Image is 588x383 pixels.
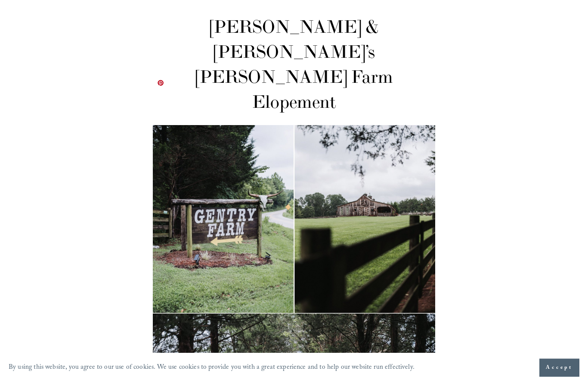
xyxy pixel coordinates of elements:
span: Accept [546,364,573,372]
p: By using this website, you agree to our use of cookies. We use cookies to provide you with a grea... [9,361,415,375]
h1: [PERSON_NAME] & [PERSON_NAME]’s [PERSON_NAME] Farm Elopement [153,14,435,114]
a: Pin it! [157,80,164,87]
button: Accept [539,359,579,377]
img: rustic-farm-wedding-photography.jpg [153,126,435,314]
